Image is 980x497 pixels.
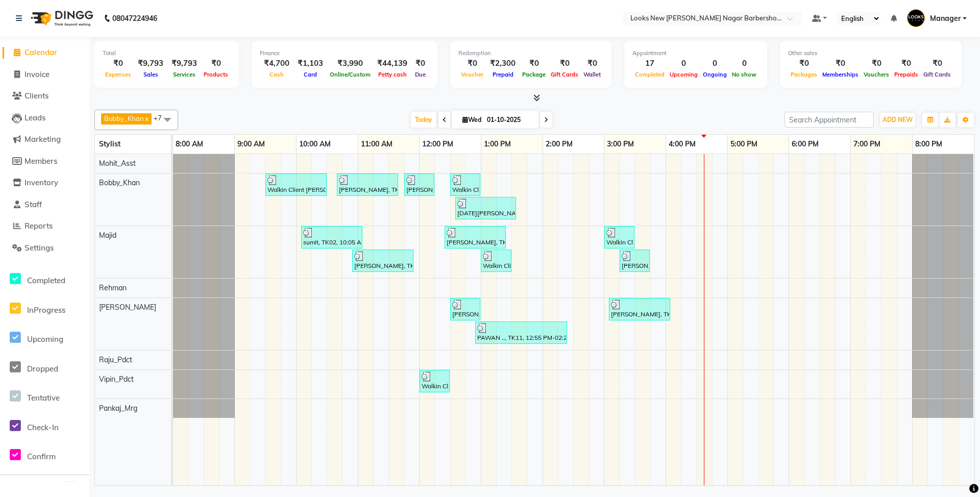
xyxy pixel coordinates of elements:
span: Bobby_Khan [99,178,140,187]
a: Staff [3,199,87,211]
a: Marketing [3,134,87,145]
div: [PERSON_NAME], TK14, 03:05 PM-04:05 PM, Stylist Hair Cut(M) (₹500),[PERSON_NAME] Trimming (₹300) [610,300,669,319]
span: No show [729,71,759,78]
span: Clients [24,91,48,101]
button: ADD NEW [880,113,915,127]
span: Services [170,71,198,78]
span: Completed [27,276,65,285]
span: ADD NEW [883,116,913,123]
span: Members [24,156,57,166]
span: Reports [24,221,53,231]
a: 5:00 PM [728,137,760,152]
div: 0 [729,58,759,69]
span: Dropped [27,364,58,374]
span: Calendar [24,47,57,57]
span: Tentative [27,393,60,403]
div: [PERSON_NAME], TK08, 12:30 PM-01:00 PM, Stylist Hair Cut(M) (₹500) [451,300,479,319]
span: Card [301,71,320,78]
span: Confirm [27,452,56,461]
div: [PERSON_NAME], TK05, 11:45 AM-12:15 PM, [PERSON_NAME] Trimming (₹300) [405,175,433,194]
a: 1:00 PM [481,137,513,152]
div: ₹9,793 [134,58,167,69]
span: Gift Cards [548,71,581,78]
span: InProgress [27,305,65,315]
div: ₹0 [411,58,429,69]
div: Walkin Client [PERSON_NAME] Nagar Barbershop, TK06, 12:00 PM-12:30 PM, Nail Filing (₹100) [421,371,449,391]
a: Calendar [3,47,87,59]
span: Prepaids [892,71,921,78]
span: Memberships [820,71,861,78]
div: ₹2,300 [486,58,520,69]
span: Online/Custom [327,71,373,78]
a: Invoice [3,69,87,81]
span: Wed [460,116,484,123]
div: PAWAN .., TK11, 12:55 PM-02:25 PM, Stylist Hair Cut(M) (₹500),[PERSON_NAME] Trimming (₹300),[PERS... [476,323,566,342]
div: [PERSON_NAME], TK09, 12:25 PM-01:25 PM, Stylist Hair Cut(M) (₹500),[PERSON_NAME] Trimming (₹300) [446,228,505,247]
span: Upcoming [27,334,63,344]
a: Inventory [3,177,87,189]
span: Invoice [24,69,50,79]
div: Walkin Client [PERSON_NAME] Nagar Barbershop, TK13, 03:00 PM-03:30 PM, Shampoo Wash L'oreal(F) (₹... [605,228,633,247]
div: Walkin Client [PERSON_NAME] Nagar Barbershop, TK01, 09:30 AM-10:30 AM, Stylist Hair Cut(M) (₹500)... [266,175,326,194]
div: [PERSON_NAME], TK12, 03:15 PM-03:45 PM, Shave Regular (₹300) [621,251,649,270]
span: Settings [24,243,54,253]
span: Mohit_Asst [99,159,136,168]
b: 08047224946 [112,4,157,33]
span: Leads [24,113,45,122]
div: ₹0 [581,58,603,69]
span: Rehman [99,283,127,292]
span: Marketing [24,134,61,144]
div: [DATE][PERSON_NAME], TK10, 12:35 PM-01:35 PM, Stylist Hair Cut(M) (₹500),[PERSON_NAME] Trimming (... [456,198,515,218]
a: x [144,114,149,122]
span: Vipin_Pdct [99,375,134,384]
div: ₹4,700 [260,58,293,69]
div: Walkin Client [PERSON_NAME] Nagar Barbershop, TK06, 01:00 PM-01:30 PM, Shave Regular (₹300) [482,251,510,270]
div: 0 [700,58,729,69]
span: Prepaid [490,71,516,78]
span: Sales [141,71,161,78]
span: Majid [99,231,116,240]
a: 7:00 PM [851,137,883,152]
a: 8:00 PM [913,137,945,152]
span: Check-In [27,423,59,432]
span: Packages [788,71,820,78]
a: 9:00 AM [235,137,267,152]
span: Expenses [103,71,134,78]
span: Cash [267,71,286,78]
div: Other sales [788,49,953,58]
img: logo [26,4,96,33]
div: ₹0 [820,58,861,69]
a: 3:00 PM [604,137,636,152]
img: Manager [907,9,925,27]
div: ₹44,139 [373,58,411,69]
span: Inventory [24,178,58,187]
span: Due [412,71,428,78]
span: Raju_Pdct [99,355,132,364]
span: Gift Cards [921,71,953,78]
div: ₹0 [458,58,486,69]
a: 8:00 AM [173,137,206,152]
div: sumit, TK02, 10:05 AM-11:05 AM, Stylist Hair Cut(M) (₹500),[PERSON_NAME] Trimming (₹300) [302,228,361,247]
div: 0 [667,58,700,69]
span: Bookings [3,481,31,489]
input: Search Appointment [785,112,874,128]
span: Package [520,71,548,78]
a: Clients [3,90,87,102]
span: Voucher [458,71,486,78]
a: Reports [3,220,87,232]
span: Manager [930,13,961,24]
div: [PERSON_NAME], TK03, 10:40 AM-11:40 AM, Stylist Hair Cut(M) (₹500),[PERSON_NAME] Trimming (₹300) [338,175,397,194]
div: ₹3,990 [327,58,373,69]
div: [PERSON_NAME], TK04, 10:55 AM-11:55 AM, [PERSON_NAME] and Gloss Fusio Dose (₹2800) [353,251,412,270]
input: 2025-10-01 [484,112,535,128]
a: 4:00 PM [666,137,698,152]
div: ₹0 [548,58,581,69]
span: Completed [632,71,667,78]
span: [PERSON_NAME] [99,303,156,312]
a: Leads [3,112,87,124]
a: Settings [3,242,87,254]
div: ₹9,793 [167,58,201,69]
a: 10:00 AM [297,137,333,152]
a: Members [3,156,87,167]
div: ₹0 [892,58,921,69]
